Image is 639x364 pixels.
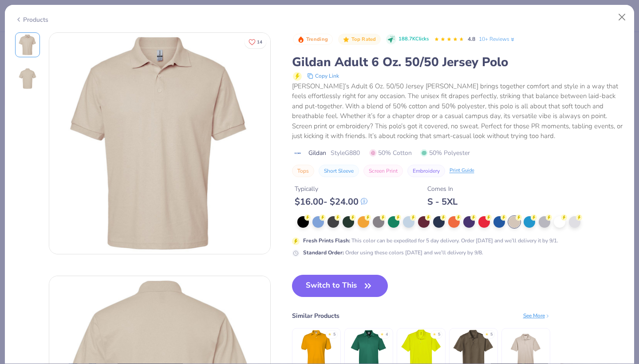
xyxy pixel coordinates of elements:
[433,332,436,335] div: ★
[363,165,403,177] button: Screen Print
[292,165,314,177] button: Tops
[303,249,344,256] strong: Standard Order :
[17,34,38,55] img: Front
[351,37,376,42] span: Top Rated
[303,249,483,257] div: Order using these colors [DATE] and we’ll delivery by 9/8.
[292,150,304,157] img: brand logo
[306,37,328,42] span: Trending
[485,332,489,335] div: ★
[303,237,350,244] strong: Fresh Prints Flash :
[468,36,475,43] span: 4.8
[427,196,458,207] div: S - 5XL
[292,54,624,71] div: Gildan Adult 6 Oz. 50/50 Jersey Polo
[257,40,262,44] span: 14
[49,33,270,254] img: Front
[292,81,624,141] div: [PERSON_NAME]’s Adult 6 Oz. 50/50 Jersey [PERSON_NAME] brings together comfort and style in a way...
[17,68,38,89] img: Back
[343,36,350,43] img: Top Rated sort
[333,332,335,338] div: 5
[292,311,339,320] div: Similar Products
[15,15,48,24] div: Products
[297,36,304,43] img: Trending sort
[380,332,384,335] div: ★
[303,237,558,245] div: This color can be expedited for 5 day delivery. Order [DATE] and we’ll delivery it by 9/1.
[245,36,266,48] button: Like
[523,312,550,320] div: See More
[304,71,342,81] button: copy to clipboard
[292,275,388,297] button: Switch to This
[490,332,493,338] div: 5
[614,9,631,26] button: Close
[450,167,474,174] div: Print Guide
[434,32,464,47] div: 4.8 Stars
[308,148,326,158] span: Gildan
[370,148,412,158] span: 50% Cotton
[421,148,470,158] span: 50% Polyester
[331,148,360,158] span: Style G880
[338,34,381,45] button: Badge Button
[386,332,388,338] div: 4
[328,332,331,335] div: ★
[319,165,359,177] button: Short Sleeve
[438,332,440,338] div: 5
[427,184,458,194] div: Comes In
[293,34,333,45] button: Badge Button
[479,35,516,43] a: 10+ Reviews
[407,165,445,177] button: Embroidery
[295,196,367,207] div: $ 16.00 - $ 24.00
[398,36,429,43] span: 188.7K Clicks
[295,184,367,194] div: Typically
